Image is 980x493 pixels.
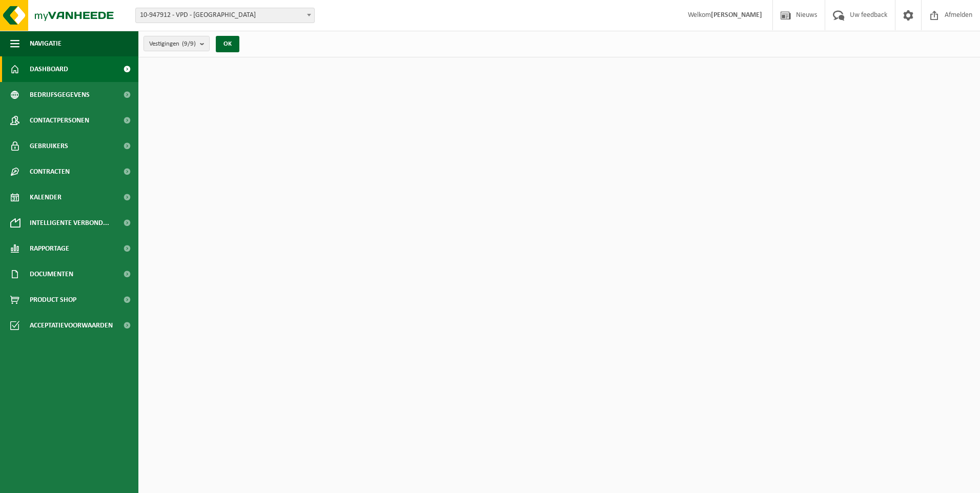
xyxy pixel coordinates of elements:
span: Vestigingen [149,36,196,52]
span: Intelligente verbond... [30,210,109,236]
count: (9/9) [182,40,196,47]
span: Rapportage [30,236,69,261]
span: Gebruikers [30,133,68,159]
strong: [PERSON_NAME] [711,11,762,19]
span: Bedrijfsgegevens [30,82,90,108]
button: Vestigingen(9/9) [144,36,210,51]
span: Navigatie [30,31,62,56]
span: Acceptatievoorwaarden [30,313,113,338]
span: Contracten [30,159,70,184]
span: 10-947912 - VPD - ASSE [136,8,314,23]
span: Kalender [30,184,62,210]
button: OK [216,36,239,52]
span: Contactpersonen [30,108,89,133]
span: Dashboard [30,56,68,82]
span: 10-947912 - VPD - ASSE [135,8,315,23]
span: Documenten [30,261,73,287]
span: Product Shop [30,287,76,313]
